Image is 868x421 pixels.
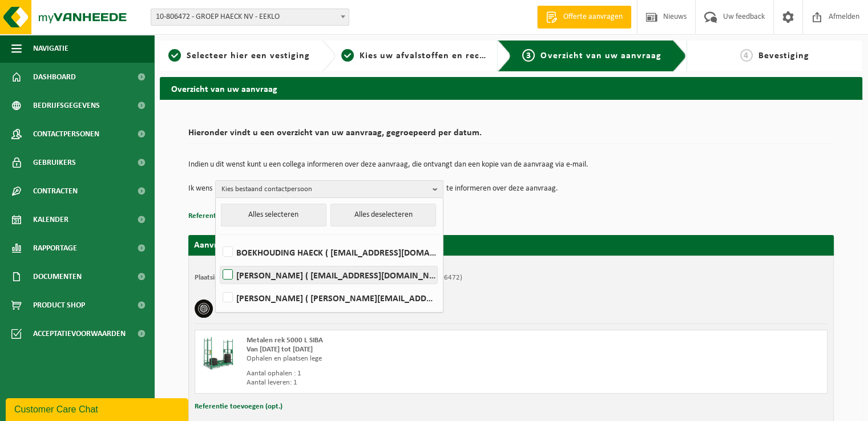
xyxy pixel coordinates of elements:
[194,241,280,250] strong: Aanvraag voor [DATE]
[168,49,181,62] span: 1
[33,319,126,348] span: Acceptatievoorwaarden
[247,337,323,344] span: Metalen rek 5000 L SIBA
[33,34,68,63] span: Navigatie
[215,180,443,197] button: Kies bestaand contactpersoon
[33,148,76,177] span: Gebruikers
[758,51,809,60] span: Bevestiging
[522,49,535,62] span: 3
[446,180,558,197] p: te informeren over deze aanvraag.
[33,91,100,120] span: Bedrijfsgegevens
[188,161,834,169] p: Indien u dit wenst kunt u een collega informeren over deze aanvraag, die ontvangt dan een kopie v...
[247,346,313,353] strong: Van [DATE] tot [DATE]
[247,354,557,363] div: Ophalen en plaatsen lege
[165,49,313,63] a: 1Selecteer hier een vestiging
[330,204,436,226] button: Alles deselecteren
[33,234,77,262] span: Rapportage
[188,128,834,144] h2: Hieronder vindt u een overzicht van uw aanvraag, gegroepeerd per datum.
[560,11,625,23] span: Offerte aanvragen
[33,177,78,205] span: Contracten
[360,51,516,60] span: Kies uw afvalstoffen en recipiënten
[33,120,99,148] span: Contactpersonen
[220,244,437,261] label: BOEKHOUDING HAECK ( [EMAIL_ADDRESS][DOMAIN_NAME] )
[151,9,349,26] span: 10-806472 - GROEP HAECK NV - EEKLO
[187,51,310,60] span: Selecteer hier een vestiging
[247,378,557,387] div: Aantal leveren: 1
[33,291,85,319] span: Product Shop
[201,336,235,370] img: PB-MR-5000-C2.png
[160,77,862,99] h2: Overzicht van uw aanvraag
[33,63,76,91] span: Dashboard
[540,51,661,60] span: Overzicht van uw aanvraag
[6,396,191,421] iframe: chat widget
[247,369,557,378] div: Aantal ophalen : 1
[341,49,488,63] a: 2Kies uw afvalstoffen en recipiënten
[537,6,631,29] a: Offerte aanvragen
[188,180,212,197] p: Ik wens
[195,274,244,281] strong: Plaatsingsadres:
[33,205,68,234] span: Kalender
[740,49,753,62] span: 4
[341,49,354,62] span: 2
[188,209,276,224] button: Referentie toevoegen (opt.)
[220,289,437,306] label: [PERSON_NAME] ( [PERSON_NAME][EMAIL_ADDRESS][DOMAIN_NAME] )
[220,266,437,284] label: [PERSON_NAME] ( [EMAIL_ADDRESS][DOMAIN_NAME] )
[221,204,326,226] button: Alles selecteren
[151,9,349,25] span: 10-806472 - GROEP HAECK NV - EEKLO
[195,399,282,414] button: Referentie toevoegen (opt.)
[221,181,428,198] span: Kies bestaand contactpersoon
[33,262,82,291] span: Documenten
